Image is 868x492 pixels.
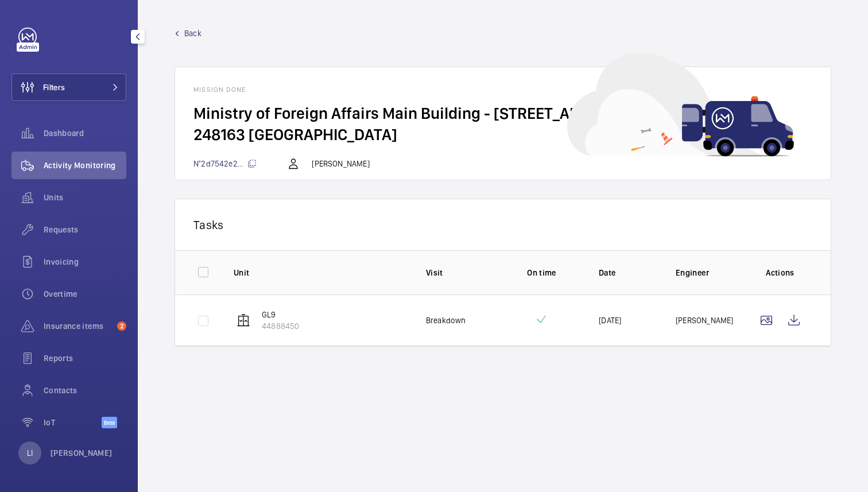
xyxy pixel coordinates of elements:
[193,218,812,232] p: Tasks
[599,315,621,326] p: [DATE]
[262,309,299,320] p: GL9
[193,103,812,124] h2: Ministry of Foreign Affairs Main Building - [STREET_ADDRESS][PERSON_NAME]
[44,127,126,139] span: Dashboard
[426,315,466,326] p: Breakdown
[426,267,485,278] p: Visit
[27,447,33,459] p: LI
[262,320,299,332] p: 44888450
[676,315,733,326] p: [PERSON_NAME]
[503,267,580,278] p: On time
[44,160,126,171] span: Activity Monitoring
[193,159,257,168] span: N°2d7542e2...
[234,267,408,278] p: Unit
[44,192,126,203] span: Units
[237,313,250,327] img: elevator.svg
[193,86,812,94] h1: Mission done
[44,320,113,332] span: Insurance items
[51,447,113,459] p: [PERSON_NAME]
[184,28,201,39] span: Back
[193,124,812,145] h2: 248163 [GEOGRAPHIC_DATA]
[44,256,126,268] span: Invoicing
[11,73,126,101] button: Filters
[44,417,102,428] span: IoT
[567,53,794,157] img: car delivery
[312,158,369,169] p: [PERSON_NAME]
[44,385,126,396] span: Contacts
[599,267,657,278] p: Date
[102,417,117,428] span: Beta
[44,288,126,300] span: Overtime
[676,267,734,278] p: Engineer
[753,267,808,278] p: Actions
[43,82,65,93] span: Filters
[44,352,126,364] span: Reports
[44,224,126,235] span: Requests
[117,321,126,331] span: 2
